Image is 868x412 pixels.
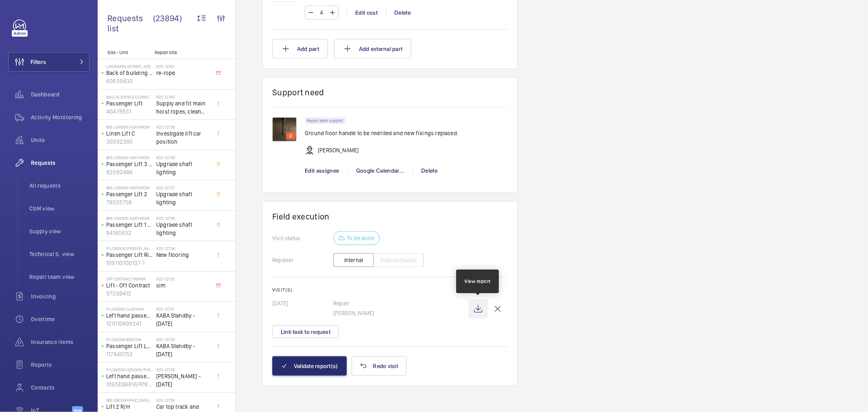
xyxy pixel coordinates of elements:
p: 117840752 [106,350,153,358]
div: View report [464,278,491,285]
p: PI London [PERSON_NAME] [106,246,153,251]
button: Link task to request [272,325,339,338]
h1: Support need [272,87,324,97]
p: 2 [288,132,293,140]
span: sim [156,281,210,289]
span: Invoicing [31,292,90,300]
p: Passenger Lift 1 L/H [106,221,153,229]
span: Insurance items [31,338,90,346]
span: Units [31,136,90,144]
p: To be done [347,234,374,242]
span: Upgrade shaft lighting [156,190,210,206]
button: Filters [8,52,90,72]
h2: R25-12730 [156,337,210,342]
span: New flooring [156,251,210,259]
p: Lift - Off Contract [106,281,153,289]
p: 60635430 [106,77,153,85]
p: IBIS LONDON HEATHROW [106,216,153,221]
p: IBIS LONDON HEATHROW [106,155,153,160]
p: IBIS LONDON HEATHROW [106,185,153,190]
p: 84165832 [106,229,153,237]
div: Edit cost [347,9,386,17]
span: Requests [31,159,90,167]
p: Repair team support [307,119,343,122]
p: PI London Clapham [106,307,153,311]
p: Wallacespace Clerkenwell Green [106,94,153,99]
h2: R25-12728 [156,398,210,403]
p: Linen Lift C [106,129,153,138]
p: Passenger Lift 3 R/H [106,160,153,168]
button: Subcontractor [374,253,424,267]
span: Investigate lift car position [156,129,210,146]
p: Passenger Lift Left Hand [106,342,153,350]
button: Add part [272,39,328,59]
button: Internal [333,253,374,267]
span: Filters [31,58,46,66]
div: Google Calendar... [348,167,413,175]
h2: R25-12736 [156,216,210,221]
p: Landmark [STREET_ADDRESS] [106,64,153,69]
p: Passenger Lift Right Handed w [106,251,153,259]
h1: Field execution [272,211,507,221]
h2: R25-12740 [156,94,210,99]
p: 97359413 [106,289,153,298]
p: 82082486 [106,168,153,176]
span: Upgrade shaft lighting [156,221,210,237]
p: Lift 2 R/H [106,403,153,411]
p: [DATE] [272,299,333,307]
div: Delete [413,167,446,175]
div: Delete [386,9,419,17]
button: Add external part [334,39,411,59]
p: IBIS LONDON HEATHROW [106,125,153,129]
h2: R25-12734 [156,246,210,251]
p: Left hand passenger lift duplex [106,372,153,380]
h2: R25-12737 [156,185,210,190]
h2: R25-12729 [156,367,210,372]
span: CSM view [29,204,90,213]
p: 30392380 [106,138,153,146]
p: PI London Hendon (The Hyde) [106,367,153,372]
h2: Visit(s) [272,287,507,293]
span: re-rope [156,69,210,77]
p: PI London Brixton [106,337,153,342]
span: All requests [29,182,90,190]
h2: R25-12739 [156,125,210,129]
span: Technical S. view [29,250,90,258]
p: Passenger Lift 2 [106,190,153,198]
p: Off Contract Repair [106,276,153,281]
p: 1095EQ6816/R199219 [106,380,153,388]
span: Activity Monitoring [31,113,90,121]
p: Repair title [155,50,208,55]
span: Contacts [31,384,90,392]
span: Reports [31,361,90,369]
p: Ground floor handle to be redrilled and new fixings replaced. [305,129,458,137]
span: Overtime [31,315,90,323]
p: 109110700137-1 [106,259,153,267]
h2: R25-12738 [156,155,210,160]
button: Validate report(s) [272,356,347,376]
span: Supply and fit main hoist ropes, clean down & shoe liners [156,99,210,116]
p: [PERSON_NAME] [333,309,468,317]
span: Dashboard [31,90,90,99]
span: Edit assignee [305,167,339,174]
p: Passenger Lift [106,99,153,107]
p: 121010899241 [106,320,153,328]
h2: R25-12732 [156,276,210,281]
img: 1733239381497-3bab7ef3-4206-46e8-8dd3-908c3fe067b4 [272,117,297,142]
button: Redo visit [352,356,407,376]
span: Supply view [29,227,90,235]
p: 79355758 [106,198,153,206]
h2: R25-12745 [156,64,210,69]
p: Left hand passenger lift duplex [106,311,153,320]
p: [PERSON_NAME] [318,146,359,154]
p: 40479531 [106,107,153,116]
span: Requests list [107,13,153,33]
span: Upgrade shaft lighting [156,160,210,176]
span: Repair team view [29,273,90,281]
p: Site - Unit [98,50,151,55]
span: [PERSON_NAME] - [DATE] [156,372,210,388]
p: Back of building lift [106,69,153,77]
p: IBIS [GEOGRAPHIC_DATA] [GEOGRAPHIC_DATA] [106,398,153,403]
span: KABA Standby - [DATE] [156,342,210,358]
span: KABA Standby - [DATE] [156,311,210,328]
